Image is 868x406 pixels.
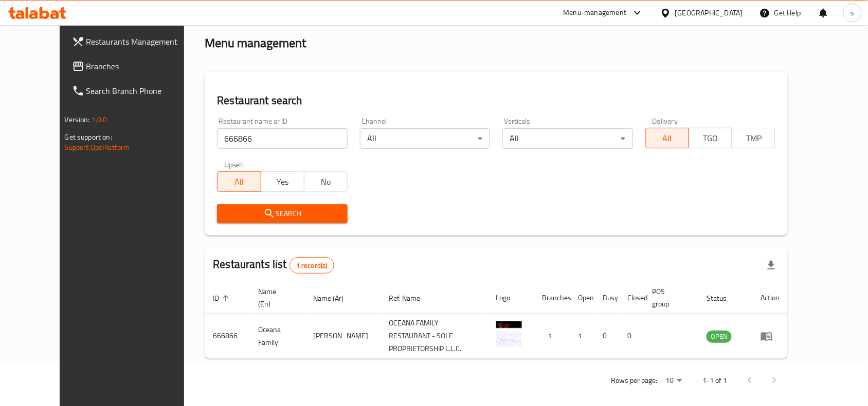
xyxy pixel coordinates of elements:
[488,282,534,314] th: Logo
[650,131,685,146] span: All
[65,113,90,126] span: Version:
[86,85,196,97] span: Search Branch Phone
[570,282,595,314] th: Open
[258,285,293,310] span: Name (En)
[496,321,522,347] img: Oceana Family
[86,60,196,72] span: Branches
[305,314,381,359] td: [PERSON_NAME]
[360,128,491,149] div: All
[309,175,343,189] span: No
[653,118,678,125] label: Delivery
[707,331,732,342] span: OPEN
[534,314,570,359] td: 1
[217,171,261,192] button: All
[570,314,595,359] td: 1
[205,314,250,359] td: 666866
[65,130,112,144] span: Get support on:
[595,282,620,314] th: Busy
[217,93,775,108] h2: Restaurant search
[502,128,633,149] div: All
[732,128,775,148] button: TMP
[265,175,300,189] span: Yes
[224,161,243,168] label: Upsell
[205,282,788,359] table: enhanced table
[620,314,644,359] td: 0
[290,261,334,270] span: 1 record(s)
[620,282,644,314] th: Closed
[213,292,232,304] span: ID
[595,314,620,359] td: 0
[736,131,771,146] span: TMP
[225,207,339,220] span: Search
[86,35,196,48] span: Restaurants Management
[250,314,305,359] td: Oceana Family
[213,257,334,274] h2: Restaurants list
[759,253,784,278] div: Export file
[564,7,627,19] div: Menu-management
[707,292,740,304] span: Status
[381,314,488,359] td: OCEANA FAMILY RESTAURANT - SOLE PROPRIETORSHIP L.L.C.
[222,175,257,189] span: All
[290,257,334,274] div: Total records count
[205,35,306,51] h2: Menu management
[661,373,686,389] div: Rows per page:
[64,29,205,54] a: Restaurants Management
[64,79,205,103] a: Search Branch Phone
[645,128,689,148] button: All
[534,282,570,314] th: Branches
[217,204,348,223] button: Search
[261,171,304,192] button: Yes
[389,292,434,304] span: Ref. Name
[92,113,107,126] span: 1.0.0
[752,282,788,314] th: Action
[851,7,854,18] span: s
[702,374,727,387] p: 1-1 of 1
[611,374,657,387] p: Rows per page:
[217,128,348,149] input: Search for restaurant name or ID..
[675,7,743,18] div: [GEOGRAPHIC_DATA]
[761,330,780,342] div: Menu
[304,171,348,192] button: No
[689,128,732,148] button: TGO
[65,141,130,154] a: Support.OpsPlatform
[653,285,686,310] span: POS group
[64,54,205,79] a: Branches
[693,131,728,146] span: TGO
[314,292,357,304] span: Name (Ar)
